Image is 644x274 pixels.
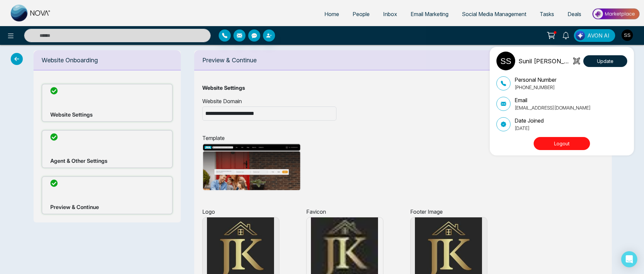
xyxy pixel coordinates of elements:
p: Email [515,96,591,104]
p: [PHONE_NUMBER] [515,84,556,91]
button: Update [583,55,627,67]
p: [EMAIL_ADDRESS][DOMAIN_NAME] [515,104,591,111]
p: [DATE] [515,125,544,132]
p: Date Joined [515,117,544,125]
button: Logout [534,137,590,150]
p: Personal Number [515,76,556,84]
div: Open Intercom Messenger [621,251,637,267]
p: Sunil [PERSON_NAME] [519,57,571,66]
